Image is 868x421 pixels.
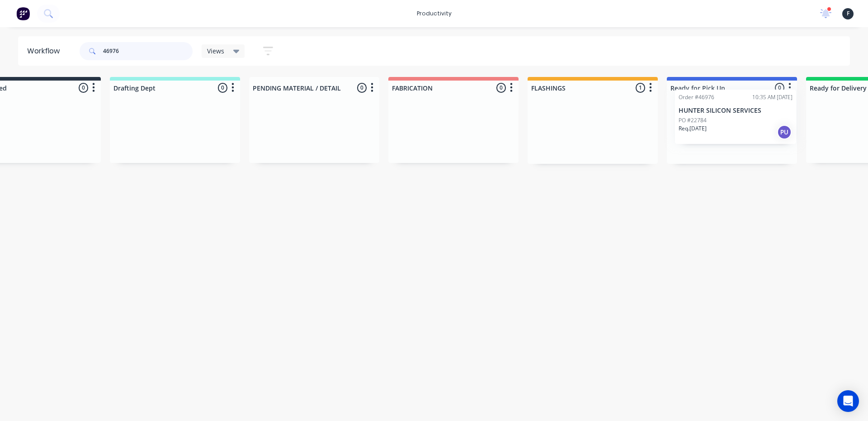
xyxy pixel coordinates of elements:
input: Search for orders... [103,42,193,60]
span: F [847,10,849,18]
span: Views [207,46,224,56]
img: Factory [16,7,30,20]
div: Workflow [27,46,64,57]
div: Open Intercom Messenger [837,390,859,412]
div: productivity [412,7,456,20]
